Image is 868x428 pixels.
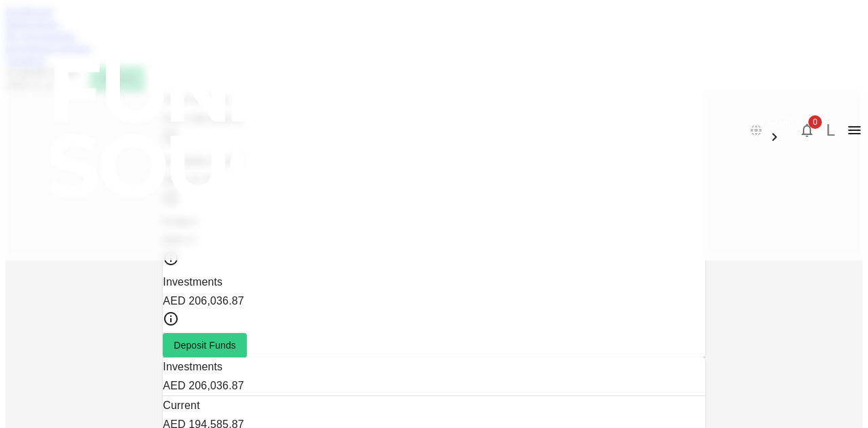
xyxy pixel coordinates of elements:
div: AED 206,036.87 [163,376,705,395]
div: AED 206,036.87 [163,292,705,311]
span: 0 [808,115,822,129]
button: 0 [793,117,821,144]
button: L [821,120,841,140]
span: Investments [163,276,222,288]
span: Investments [163,361,222,372]
button: Deposit Funds [163,333,247,357]
span: Current [163,400,199,411]
span: العربية [766,115,793,126]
